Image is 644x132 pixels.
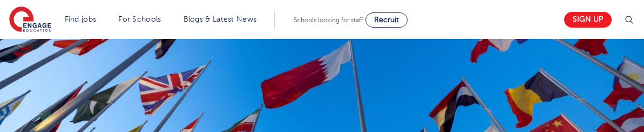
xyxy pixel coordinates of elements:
[65,15,97,23] a: Find jobs
[365,12,408,28] a: Recruit
[294,16,363,24] span: Schools looking for staff
[184,15,257,23] a: Blogs & Latest News
[564,12,612,28] a: Sign up
[374,16,399,24] span: Recruit
[9,6,51,34] img: Engage Education
[118,15,161,23] a: For Schools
